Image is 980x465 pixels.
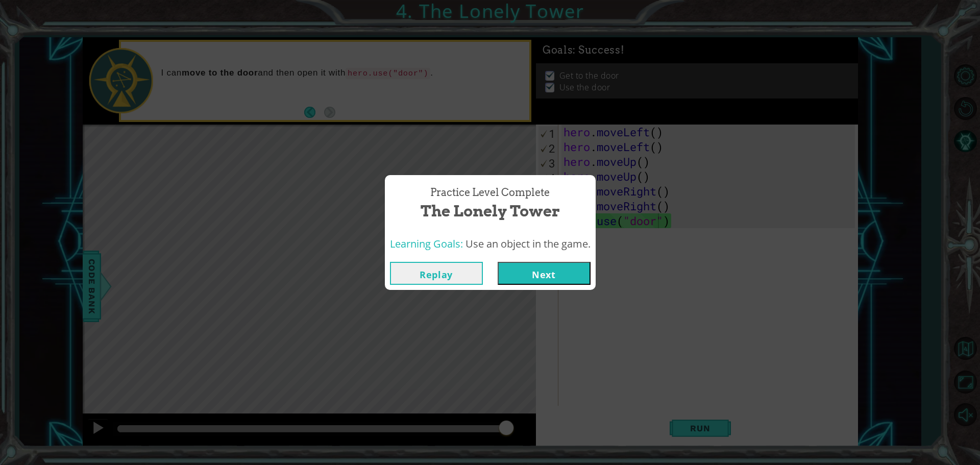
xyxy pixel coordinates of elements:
button: Replay [390,262,483,285]
span: Use an object in the game. [465,237,591,251]
span: The Lonely Tower [421,200,560,222]
span: Learning Goals: [390,237,463,251]
button: Next [498,262,591,285]
span: Practice Level Complete [430,185,550,200]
